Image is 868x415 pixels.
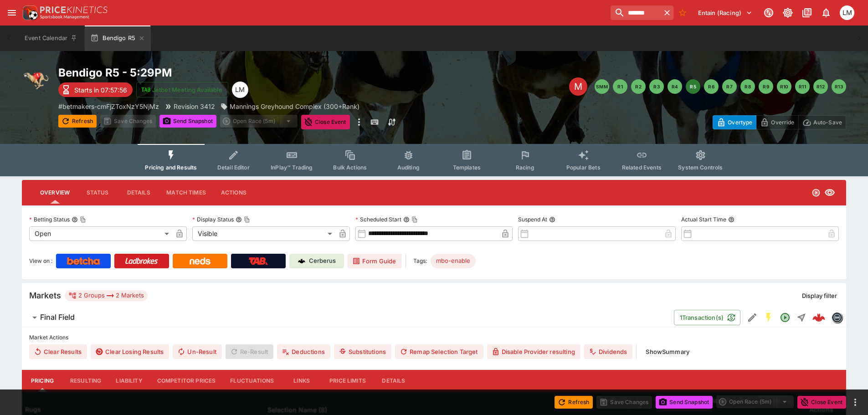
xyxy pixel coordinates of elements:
[793,309,810,326] button: Straight
[309,256,336,266] p: Cerberus
[159,182,213,204] button: Match Times
[780,5,796,21] button: Toggle light/dark mode
[40,313,75,322] h6: Final Field
[348,254,402,268] a: Form Guide
[373,370,414,392] button: Details
[74,85,127,95] p: Starts in 07:57:56
[777,309,793,326] button: Open
[810,308,828,327] a: 8a3c3529-46ce-49fc-825e-bab4597d813c
[740,79,755,94] button: R8
[145,164,197,171] span: Pricing and Results
[760,5,777,21] button: Connected to PK
[777,79,791,94] button: R10
[301,115,350,129] button: Close Event
[674,310,740,325] button: 1Transaction(s)
[613,79,627,94] button: R1
[549,216,555,223] button: Suspend At
[29,254,52,268] label: View on :
[812,188,821,197] svg: Open
[91,344,169,359] button: Clear Losing Results
[832,313,842,323] img: betmakers
[221,102,360,111] div: Mannings Greyhound Complex (300+Rank)
[716,395,794,408] div: split button
[334,344,391,359] button: Substitutions
[68,290,144,301] div: 2 Groups 2 Markets
[220,115,298,128] div: split button
[20,4,38,22] img: PriceKinetics Logo
[29,331,839,344] label: Market Actions
[244,216,250,223] button: Copy To Clipboard
[118,182,159,204] button: Details
[780,312,791,323] svg: Open
[355,215,401,223] p: Scheduled Start
[812,311,825,324] img: logo-cerberus--red.svg
[704,79,719,94] button: R6
[566,164,601,171] span: Popular Bets
[192,226,335,241] div: Visible
[516,164,534,171] span: Racing
[656,396,713,409] button: Send Snapshot
[622,164,662,171] span: Related Events
[569,77,587,96] div: Edit Meeting
[487,344,580,359] button: Disable Provider resulting
[226,344,273,359] span: Re-Result
[22,308,674,327] button: Final Field
[22,370,63,392] button: Pricing
[713,115,846,129] div: Start From
[29,215,70,223] p: Betting Status
[678,164,723,171] span: System Controls
[173,344,221,359] span: Un-Result
[681,215,726,223] p: Actual Start Time
[63,370,108,392] button: Resulting
[192,215,234,223] p: Display Status
[395,344,483,359] button: Remap Selection Target
[756,115,798,129] button: Override
[850,397,861,408] button: more
[80,216,86,223] button: Copy To Clipboard
[840,5,854,20] div: Luigi Mollo
[58,115,97,128] button: Refresh
[631,79,646,94] button: R2
[223,370,281,392] button: Fluctuations
[837,3,857,23] button: Luigi Mollo
[759,79,773,94] button: R9
[249,257,268,265] img: TabNZ
[4,5,20,21] button: open drawer
[555,396,593,409] button: Refresh
[236,216,242,223] button: Display StatusCopy To Clipboard
[403,216,410,223] button: Scheduled StartCopy To Clipboard
[693,5,758,20] button: Select Tenant
[798,115,846,129] button: Auto-Save
[760,309,777,326] button: SGM Enabled
[813,79,828,94] button: R12
[413,254,427,268] label: Tags:
[125,257,158,265] img: Ladbrokes
[22,66,51,95] img: greyhound_racing.png
[584,344,632,359] button: Dividends
[728,216,734,223] button: Actual Start Time
[289,254,344,268] a: Cerberus
[281,370,322,392] button: Links
[728,118,752,127] p: Overtype
[431,256,476,266] span: mbo-enable
[159,115,216,128] button: Send Snapshot
[818,5,834,21] button: Notifications
[58,102,159,111] p: Copy To Clipboard
[29,344,87,359] button: Clear Results
[686,79,700,94] button: R5
[298,257,305,265] img: Cerberus
[797,396,846,409] button: Close Event
[812,311,825,324] div: 8a3c3529-46ce-49fc-825e-bab4597d813c
[213,182,254,204] button: Actions
[744,309,760,326] button: Edit Detail
[136,82,228,97] button: Jetbet Meeting Available
[141,85,150,94] img: jetbet-logo.svg
[277,344,330,359] button: Deductions
[640,344,695,359] button: ShowSummary
[33,182,77,204] button: Overview
[832,312,842,323] div: betmakers
[668,79,682,94] button: R4
[29,226,172,241] div: Open
[824,187,835,198] svg: Visible
[796,288,842,303] button: Display filter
